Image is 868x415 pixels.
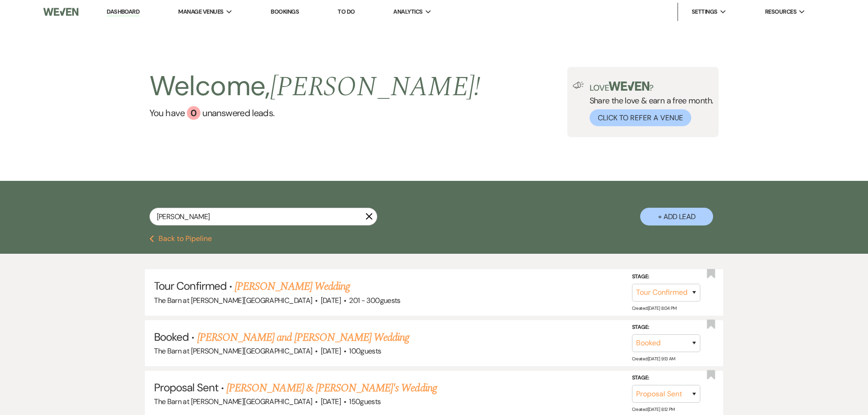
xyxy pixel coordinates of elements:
span: Settings [692,7,718,16]
span: Proposal Sent [154,380,218,395]
a: [PERSON_NAME] & [PERSON_NAME]'s Wedding [226,380,437,396]
a: [PERSON_NAME] Wedding [235,278,350,295]
span: Manage Venues [178,7,223,16]
span: [PERSON_NAME] ! [270,66,481,108]
img: weven-logo-green.svg [609,82,649,91]
span: [DATE] [321,397,341,406]
span: Resources [765,7,796,16]
h2: Welcome, [149,67,481,106]
a: Dashboard [107,8,139,16]
span: [DATE] [321,296,341,305]
input: Search by name, event date, email address or phone number [149,208,377,225]
span: Created: [DATE] 8:04 PM [632,305,677,311]
label: Stage: [632,272,700,282]
span: [DATE] [321,346,341,356]
span: Created: [DATE] 8:12 PM [632,406,675,412]
a: You have 0 unanswered leads. [149,106,481,120]
span: Created: [DATE] 9:13 AM [632,356,675,362]
span: Tour Confirmed [154,279,226,293]
div: Share the love & earn a free month. [584,82,714,126]
img: Weven Logo [43,2,78,21]
a: Bookings [271,8,299,15]
a: [PERSON_NAME] and [PERSON_NAME] Wedding [197,329,410,346]
p: Love ? [590,82,714,92]
label: Stage: [632,323,700,333]
button: + Add Lead [640,208,713,225]
div: 0 [187,106,200,120]
span: The Barn at [PERSON_NAME][GEOGRAPHIC_DATA] [154,296,312,305]
button: Click to Refer a Venue [590,109,691,126]
button: Back to Pipeline [149,235,212,242]
img: loud-speaker-illustration.svg [573,82,584,89]
span: Analytics [393,7,422,16]
a: To Do [338,8,354,15]
span: The Barn at [PERSON_NAME][GEOGRAPHIC_DATA] [154,397,312,406]
span: 100 guests [349,346,381,356]
span: 201 - 300 guests [349,296,400,305]
span: The Barn at [PERSON_NAME][GEOGRAPHIC_DATA] [154,346,312,356]
span: Booked [154,330,189,344]
span: 150 guests [349,397,380,406]
label: Stage: [632,373,700,383]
